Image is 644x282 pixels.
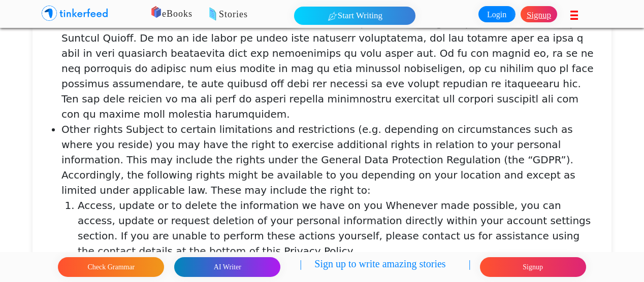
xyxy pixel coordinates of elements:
button: Start Writing [294,7,415,25]
button: AI Writer [174,257,280,277]
button: Signup [480,257,586,277]
p: Stories [177,8,461,22]
a: Signup [521,6,558,22]
p: eBooks [137,7,421,21]
button: Check Grammar [58,257,164,277]
a: Login [478,6,516,22]
p: | Sign up to write amazing stories | [300,256,470,278]
li: Access, update or to delete the information we have on you Whenever made possible, you can access... [78,198,599,259]
li: Other rights Subject to certain limitations and restrictions (e.g. depending on circumstances suc... [61,122,599,198]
